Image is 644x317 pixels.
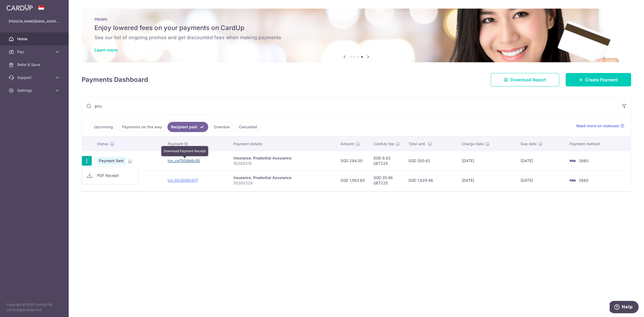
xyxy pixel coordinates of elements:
[458,151,516,170] td: [DATE]
[6,4,33,11] img: CardUp
[12,4,23,9] span: Help
[229,137,336,151] th: Payment details
[167,122,208,132] a: Recipient paid
[119,122,165,132] a: Payments on the way
[462,141,484,147] span: Charge date
[567,158,578,164] img: Bank Card
[369,151,404,170] td: SGD 6.62 GET225
[82,75,148,85] h4: Payments Dashboard
[510,76,546,83] span: Download Report
[82,97,618,115] input: Search by recipient name, payment id or reference
[408,141,426,147] span: Total amt.
[210,122,233,132] a: Overdue
[17,49,53,54] span: Pay
[94,17,618,21] p: PROMO
[579,158,588,163] span: 2660
[233,180,332,186] p: 50300329
[233,161,332,166] p: 50300319
[458,170,516,190] td: [DATE]
[233,175,332,180] div: Insurance. Prudential Assurance
[579,178,588,183] span: 2660
[369,170,404,190] td: SGD 35.86 GET225
[235,122,261,132] a: Cancelled
[97,141,108,147] span: Status
[168,178,198,183] a: txn_10c5056c97f
[516,170,565,190] td: [DATE]
[566,73,631,86] a: Create Payment
[17,62,53,67] span: Refer & Save
[94,24,618,32] h5: Enjoy lowered fees on your payments on CardUp
[565,137,631,151] th: Payment method
[94,47,118,53] a: Learn more
[94,34,618,41] h6: See our list of ongoing promos and get discounted fees when making payments
[521,141,537,147] span: Due date
[341,141,354,147] span: Amount
[404,170,458,190] td: SGD 1,629.46
[161,146,208,156] div: Download Payment Receipt
[404,151,458,170] td: SGD 300.62
[82,9,631,62] img: Latest Promos banner
[336,151,369,170] td: SGD 294.00
[17,75,53,80] span: Support
[576,123,624,129] a: Read more on statuses
[610,301,639,314] iframe: Opens a widget where you can find more information
[97,157,126,165] span: Payment Sent
[576,123,619,129] span: Read more on statuses
[233,155,332,161] div: Insurance. Prudential Assurance
[163,137,229,151] th: Payment ID
[374,141,394,147] span: CardUp fee
[585,76,618,83] span: Create Payment
[516,151,565,170] td: [DATE]
[17,36,53,42] span: Home
[17,88,53,93] span: Settings
[9,19,60,24] p: [PERSON_NAME][EMAIL_ADDRESS][PERSON_NAME][DOMAIN_NAME]
[491,73,559,86] a: Download Report
[567,177,578,184] img: Bank Card
[90,122,116,132] a: Upcoming
[168,158,200,163] a: txn_ce7008b6c50
[336,170,369,190] td: SGD 1,593.60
